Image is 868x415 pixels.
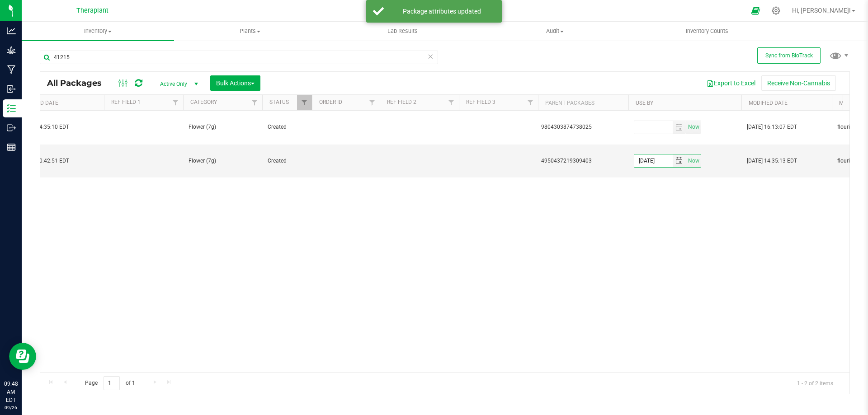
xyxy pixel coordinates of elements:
[701,75,761,91] button: Export to Excel
[7,65,16,74] inline-svg: Manufacturing
[375,27,430,35] span: Lab Results
[247,95,262,110] a: Filter
[297,95,312,110] a: Filter
[7,46,16,55] inline-svg: Grow
[444,95,459,110] a: Filter
[189,123,257,131] span: Flower (7g)
[9,343,36,370] iframe: Resource center
[541,123,626,131] div: Value 1: 9804303874738025
[765,52,813,59] span: Sync from BioTrack
[747,157,797,165] span: [DATE] 14:35:13 EDT
[268,123,307,131] span: Created
[175,27,326,35] span: Plants
[686,121,701,134] span: Set Current date
[479,27,631,35] span: Audit
[269,99,289,105] a: Status
[479,22,631,41] a: Audit
[747,123,797,131] span: [DATE] 16:13:07 EDT
[686,154,701,168] span: Set Current date
[757,47,821,64] button: Sync from BioTrack
[7,84,16,93] inline-svg: Inbound
[22,27,174,35] span: Inventory
[7,123,16,132] inline-svg: Outbound
[792,7,851,14] span: Hi, [PERSON_NAME]!
[749,100,788,106] a: Modified Date
[210,75,260,91] button: Bulk Actions
[319,99,342,105] a: Order Id
[745,2,766,19] span: Open Ecommerce Menu
[673,154,686,167] span: select
[427,51,434,62] span: Clear
[216,79,255,87] span: Bulk Actions
[538,95,628,111] th: Parent Packages
[466,99,495,105] a: Ref Field 3
[104,376,120,390] input: 1
[674,27,741,35] span: Inventory Counts
[77,376,142,390] span: Page of 1
[111,99,141,105] a: Ref Field 1
[4,380,18,404] p: 09:48 AM EDT
[326,22,479,41] a: Lab Results
[636,100,653,106] a: Use By
[168,95,183,110] a: Filter
[523,95,538,110] a: Filter
[268,157,307,165] span: Created
[761,75,836,91] button: Receive Non-Cannabis
[4,404,18,411] p: 09/26
[631,22,783,41] a: Inventory Counts
[389,7,495,16] div: Package attributes updated
[47,78,111,88] span: All Packages
[190,99,217,105] a: Category
[22,22,174,41] a: Inventory
[174,22,326,41] a: Plants
[19,123,69,131] span: [DATE] 14:35:10 EDT
[790,376,840,390] span: 1 - 2 of 2 items
[40,51,438,64] input: Search Package ID, Item Name, SKU, Lot or Part Number...
[686,154,701,167] span: select
[7,143,16,152] inline-svg: Reports
[365,95,380,110] a: Filter
[541,157,626,165] div: Value 1: 4950437219309403
[7,26,16,35] inline-svg: Analytics
[19,157,69,165] span: [DATE] 10:42:51 EDT
[76,7,108,14] span: Theraplant
[7,104,16,113] inline-svg: Inventory
[387,99,416,105] a: Ref Field 2
[189,157,257,165] span: Flower (7g)
[686,121,701,134] span: select
[770,6,782,15] div: Manage settings
[673,121,686,134] span: select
